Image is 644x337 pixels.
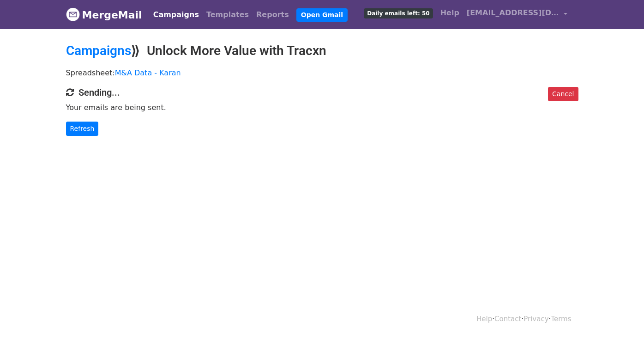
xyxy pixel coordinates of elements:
a: [EMAIL_ADDRESS][DOMAIN_NAME] [463,4,571,25]
a: Help [437,4,463,22]
span: [EMAIL_ADDRESS][DOMAIN_NAME] [467,7,559,18]
a: Terms [551,315,571,323]
a: Reports [253,6,293,24]
h4: Sending... [66,87,578,98]
span: Daily emails left: 50 [364,8,433,18]
a: Privacy [524,315,548,323]
a: Contact [494,315,521,323]
h2: ⟫ Unlock More Value with Tracxn [66,43,578,59]
p: Spreadsheet: [66,68,578,78]
a: Open Gmail [296,8,348,22]
a: Cancel [548,87,578,101]
a: MergeMail [66,5,142,25]
a: Campaigns [66,43,131,58]
p: Your emails are being sent. [66,103,578,112]
a: Daily emails left: 50 [360,4,436,22]
a: Help [476,315,492,323]
a: Templates [203,6,253,24]
a: M&A Data - Karan [115,68,181,77]
a: Refresh [66,122,99,136]
img: MergeMail logo [66,7,80,21]
a: Campaigns [150,6,203,24]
